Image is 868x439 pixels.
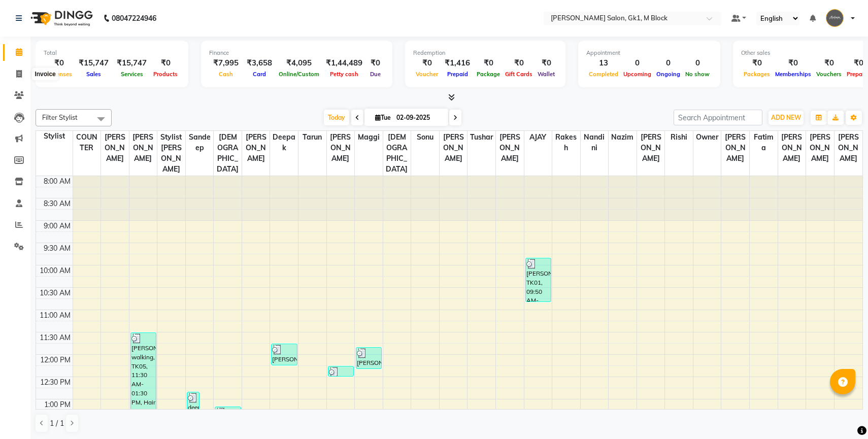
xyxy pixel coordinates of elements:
div: ₹0 [474,57,503,69]
div: [PERSON_NAME], TK01, 09:50 AM-10:50 AM, Hair Ritual - K - Experience Ritual (₹3500) [526,258,551,301]
div: 1:00 PM [42,399,73,410]
div: 12:30 PM [38,377,73,388]
span: Today [324,110,349,125]
span: Rishi [665,131,693,144]
span: Products [151,71,180,78]
span: 1 / 1 [50,418,64,429]
span: Rakesh [552,131,580,154]
span: [PERSON_NAME] [327,131,355,165]
div: ₹0 [151,57,180,69]
div: 8:00 AM [42,176,73,187]
span: Packages [741,71,773,78]
div: ₹15,747 [113,57,151,69]
span: Nandini [581,131,609,154]
div: GK1 SALON, TK04, 12:15 PM-12:30 PM, Face - Eyebrows & Upperlip (Women) (₹200) [328,366,353,376]
input: Search Appointment [674,110,762,125]
span: [PERSON_NAME] [778,131,806,165]
span: Wallet [535,71,557,78]
button: ADD NEW [769,111,804,125]
span: Prepaid [445,71,471,78]
span: Gift Cards [503,71,535,78]
span: Stylist [PERSON_NAME] [157,131,185,176]
span: Tushar [468,131,495,144]
div: Redemption [413,49,557,57]
b: 08047224946 [112,4,156,32]
span: [PERSON_NAME] [834,131,862,165]
span: [PERSON_NAME] [242,131,270,165]
div: [PERSON_NAME] walking, TK03, 11:50 AM-12:20 PM, Women Hair - Only Blowdry (Normal, Out Curls) (Wo... [356,348,381,368]
div: 10:30 AM [38,288,73,298]
div: 12:00 PM [38,355,73,365]
span: Maggi [355,131,383,144]
span: COUNTER [73,131,101,154]
div: ₹0 [44,57,75,69]
div: 10:00 AM [38,265,73,276]
span: AJAY [524,131,552,144]
div: 9:00 AM [42,221,73,231]
div: Finance [209,49,384,57]
div: [PERSON_NAME] 30% DISC, TK02, 11:45 AM-12:15 PM, Women Hairwash - Redken (Women) (₹500) [272,344,296,365]
span: No show [683,71,712,78]
span: Fatima [750,131,778,154]
div: 9:30 AM [42,243,73,254]
div: 0 [654,57,683,69]
div: ₹1,416 [441,57,474,69]
div: Kangan, TK06, 01:10 PM-01:40 PM, Manicure - Pedipi (₹1000) [215,407,240,428]
span: [PERSON_NAME] [101,131,129,165]
span: [PERSON_NAME] [721,131,749,165]
span: Package [474,71,503,78]
span: Deepak [270,131,298,154]
span: Voucher [413,71,441,78]
img: null [826,9,844,27]
div: ₹7,995 [209,57,243,69]
div: ₹15,747 [75,57,113,69]
img: logo [26,4,95,32]
span: [PERSON_NAME] [129,131,157,165]
span: ADD NEW [771,114,801,121]
span: Due [368,71,383,78]
div: ₹4,095 [276,57,322,69]
div: 11:30 AM [38,332,73,343]
span: Filter Stylist [42,113,78,121]
span: [DEMOGRAPHIC_DATA] [383,131,411,176]
span: Online/Custom [276,71,322,78]
input: 2025-09-02 [393,110,444,125]
span: [PERSON_NAME] [440,131,468,165]
span: Sandeep [186,131,214,154]
div: Appointment [586,49,712,57]
div: ₹0 [535,57,557,69]
div: Invoice [32,68,58,80]
span: Owner [693,131,721,144]
span: Completed [586,71,621,78]
div: Total [44,49,180,57]
div: 0 [683,57,712,69]
span: Petty cash [327,71,361,78]
span: [DEMOGRAPHIC_DATA] [214,131,242,176]
span: Ongoing [654,71,683,78]
span: Tarun [298,131,326,144]
span: [PERSON_NAME] [496,131,524,165]
div: 11:00 AM [38,310,73,321]
span: Tue [373,114,393,121]
span: Nazim [609,131,637,144]
div: 8:30 AM [42,198,73,209]
div: ₹0 [773,57,814,69]
div: ₹0 [366,57,384,69]
div: ₹0 [814,57,844,69]
div: ₹0 [413,57,441,69]
div: [PERSON_NAME] walking, TK05, 11:30 AM-01:30 PM, Hair Colour - Colour Touch Up (₹1600) [131,333,156,421]
div: ₹1,44,489 [322,57,366,69]
span: Memberships [773,71,814,78]
div: ₹3,658 [243,57,276,69]
span: Card [250,71,269,78]
div: 0 [621,57,654,69]
span: Upcoming [621,71,654,78]
span: [PERSON_NAME] [806,131,834,165]
div: Stylist [36,131,73,142]
div: ₹0 [503,57,535,69]
span: Sonu [411,131,439,144]
span: [PERSON_NAME] [637,131,665,165]
div: ₹0 [741,57,773,69]
span: Cash [216,71,236,78]
span: Vouchers [814,71,844,78]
